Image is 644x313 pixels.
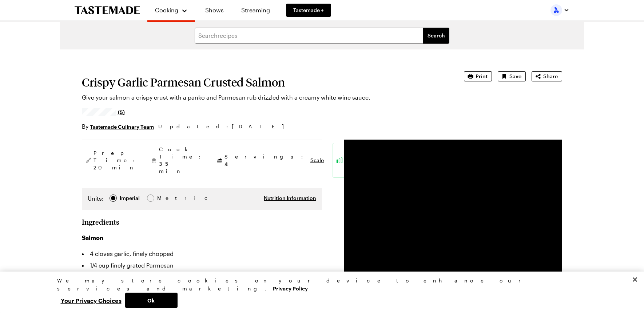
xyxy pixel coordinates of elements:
h2: Ingredients [82,217,119,226]
button: Ok [125,293,178,308]
a: 4.6/5 stars from 5 reviews [82,109,125,115]
div: Privacy [57,277,581,308]
button: Nutrition Information [264,194,316,202]
span: 4 [224,160,228,167]
div: We may store cookies on your device to enhance our services and marketing. [57,277,581,293]
span: Imperial [120,194,140,202]
span: Servings: [224,153,307,168]
span: Updated : [DATE] [158,123,291,131]
button: Your Privacy Choices [57,293,125,308]
span: Print [476,73,488,80]
label: Units: [88,194,104,203]
li: 2/3 cup panko [82,271,322,283]
img: Profile picture [550,4,562,16]
button: Scale [310,157,324,164]
span: Search [428,32,445,39]
h3: Salmon [82,233,322,242]
button: Profile picture [550,4,569,16]
button: Cooking [155,3,188,17]
span: Share [543,73,558,80]
p: Give your salmon a crispy crust with a panko and Parmesan rub drizzled with a creamy white wine s... [82,93,444,102]
button: filters [423,28,449,44]
button: Save recipe [498,71,526,81]
a: Tastemade + [286,4,331,17]
button: Close [627,272,643,288]
a: Tastemade Culinary Team [90,123,154,131]
span: Cook Time: 35 min [159,146,204,175]
span: Metric [157,194,173,202]
a: More information about your privacy, opens in a new tab [273,285,308,292]
li: 4 cloves garlic, finely chopped [82,248,322,260]
a: To Tastemade Home Page [75,6,140,15]
button: Share [532,71,562,81]
span: Cooking [155,7,178,13]
span: Save [509,73,521,80]
p: By [82,122,154,131]
div: Imperial Metric [88,194,172,204]
li: 1/4 cup finely grated Parmesan [82,260,322,271]
h1: Crispy Garlic Parmesan Crusted Salmon [82,76,444,89]
span: (5) [118,108,125,116]
span: Prep Time: 20 min [94,149,139,171]
span: Tastemade + [293,7,324,14]
button: Print [464,71,492,81]
div: Metric [157,194,172,202]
